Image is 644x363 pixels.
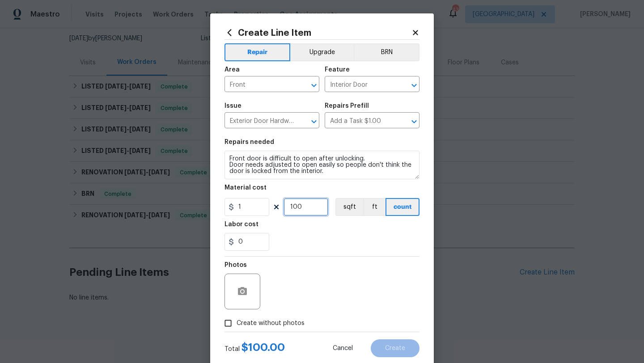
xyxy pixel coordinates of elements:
[385,345,405,352] span: Create
[354,43,419,61] button: BRN
[237,319,305,328] span: Create without photos
[225,151,419,179] textarea: Front door is difficult to open after unlocking. Door needs adjusted to open easily so people don...
[408,115,420,128] button: Open
[333,345,353,352] span: Cancel
[290,43,354,61] button: Upgrade
[308,115,320,128] button: Open
[225,28,411,38] h2: Create Line Item
[225,262,247,268] h5: Photos
[363,198,386,216] button: ft
[241,342,285,353] span: $ 100.00
[225,185,267,191] h5: Material cost
[225,343,285,354] div: Total
[325,67,350,73] h5: Feature
[386,198,419,216] button: count
[225,221,258,228] h5: Labor cost
[225,43,290,61] button: Repair
[308,79,320,92] button: Open
[225,139,274,145] h5: Repairs needed
[335,198,363,216] button: sqft
[225,67,240,73] h5: Area
[371,339,419,357] button: Create
[325,103,369,109] h5: Repairs Prefill
[318,339,367,357] button: Cancel
[408,79,420,92] button: Open
[225,103,241,109] h5: Issue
